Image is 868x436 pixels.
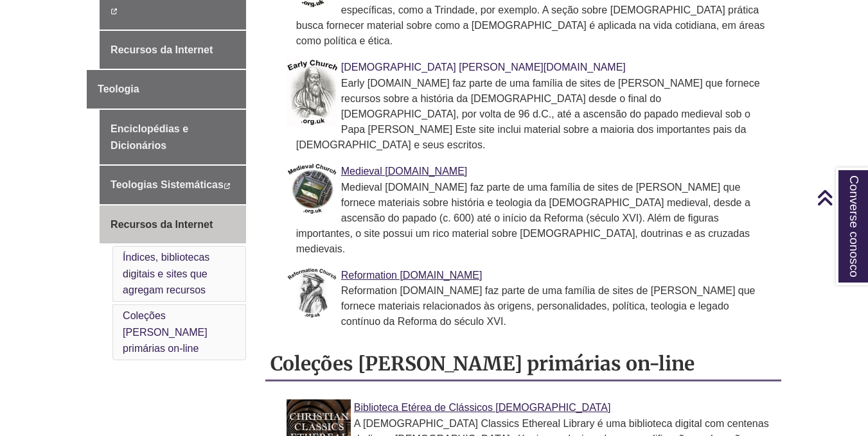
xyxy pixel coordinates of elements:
[100,110,246,164] a: Enciclopédias e Dicionários
[817,189,865,206] a: Voltar ao topo
[341,62,626,73] a: Link para a Igreja Primitiva [DEMOGRAPHIC_DATA] [PERSON_NAME][DOMAIN_NAME]
[287,59,338,126] img: Link para a Igreja Primitiva
[270,351,695,376] font: Coleções [PERSON_NAME] primárias on-line
[341,285,756,327] font: Reformation [DOMAIN_NAME] faz parte de uma família de sites de [PERSON_NAME] que fornece materiai...
[341,270,483,281] a: Link para a Igreja da Reforma Reformation [DOMAIN_NAME]
[341,166,468,177] a: Link para a Igreja Medieval Medieval [DOMAIN_NAME]
[87,70,246,109] a: Teologia
[100,205,246,244] a: Recursos da Internet
[100,31,246,69] a: Recursos da Internet
[287,267,338,318] img: Link para a Igreja da Reforma
[111,179,224,190] font: Teologias Sistemáticas
[354,402,611,413] font: Biblioteca Etérea de Clássicos [DEMOGRAPHIC_DATA]
[341,270,483,281] font: Reformation [DOMAIN_NAME]
[341,62,626,73] font: [DEMOGRAPHIC_DATA] [PERSON_NAME][DOMAIN_NAME]
[111,44,213,55] font: Recursos da Internet
[224,183,231,189] i: Este link abre em uma nova janela
[111,219,213,230] font: Recursos da Internet
[123,252,209,295] a: Índices, bibliotecas digitais e sites que agregam recursos
[296,182,750,254] font: Medieval [DOMAIN_NAME] faz parte de uma família de sites de [PERSON_NAME] que fornece materiais s...
[111,123,188,151] font: Enciclopédias e Dicionários
[354,402,611,413] a: Link para a Biblioteca Etérea de Clássicos Cristãos Biblioteca Etérea de Clássicos [DEMOGRAPHIC_D...
[123,310,208,354] a: Coleções [PERSON_NAME] primárias on-line
[100,166,246,204] a: Teologias Sistemáticas
[111,8,118,14] i: Este link abre em uma nova janela
[287,163,338,214] img: Link para a Igreja Medieval
[847,175,861,277] font: Converse conosco
[98,83,139,94] font: Teologia
[296,78,760,150] font: Early [DOMAIN_NAME] faz parte de uma família de sites de [PERSON_NAME] que fornece recursos sobre...
[341,166,468,177] font: Medieval [DOMAIN_NAME]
